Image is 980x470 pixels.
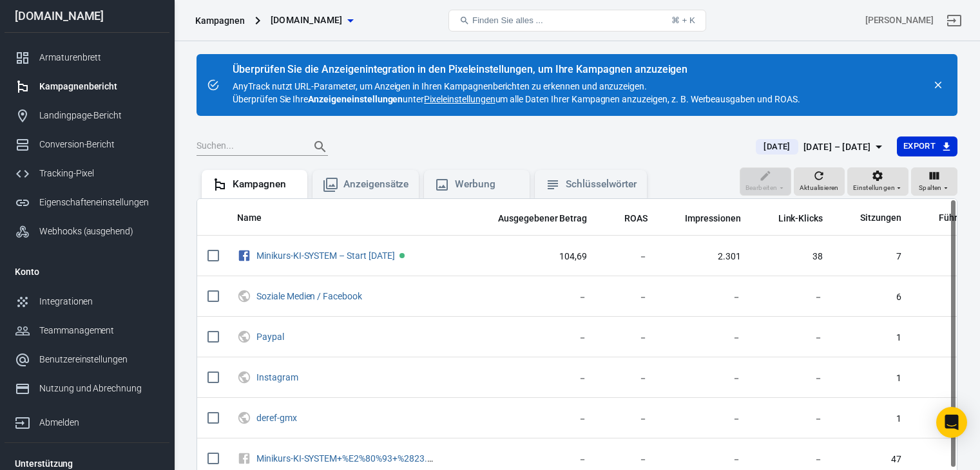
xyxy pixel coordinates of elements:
span: Die Häufigkeit, mit der Ihre Anzeigen auf dem Bildschirm angezeigt wurden. [668,209,741,225]
svg: UTM und Webverkehr [237,410,251,426]
font: 1 [896,413,901,423]
a: Minikurs-KI-SYSTEM – Start [DATE] [256,250,395,261]
font: Benutzereinstellungen [39,354,128,364]
font: deref-gmx [256,413,297,423]
a: Teammanagement [5,316,169,345]
a: Conversion-Bericht [5,130,169,159]
font: AnyTrack nutzt URL-Parameter, um Anzeigen in Ihren Kampagnenberichten zu erkennen und anzuzeigen. [233,81,647,91]
font: [PERSON_NAME] [865,15,934,25]
span: Der geschätzte Gesamtbetrag, den Sie während der Laufzeit Ihrer Kampagne, Anzeigengruppe oder Anz... [481,209,587,225]
button: Finden Sie alles ...⌘ + K [448,10,706,32]
font: 1 [896,372,901,382]
span: Name [237,211,278,224]
svg: Unbekanntes Facebook [237,451,251,466]
font: Tracking-Pixel [39,168,94,178]
a: Instagram [256,372,298,382]
font: Anzeigensätze [343,178,408,190]
font: － [578,332,587,342]
span: Paypal [256,332,286,341]
a: Minikurs-KI-SYSTEM+%E2%80%93+%2823.07.2025+Kopie%29++Start+08.09.25 / cpc / facebook [256,453,642,464]
font: Nutzung und Abrechnung [39,383,142,393]
font: Kampagnen [195,15,245,26]
font: Link-Klicks [778,212,823,223]
font: unter [403,94,424,104]
font: － [814,453,823,464]
font: [DOMAIN_NAME] [271,15,343,25]
font: Einstellungen [853,184,895,191]
font: [DATE] – [DATE] [803,142,871,152]
font: [DATE] [764,142,790,151]
a: Paypal [256,332,284,342]
font: Anzeigeneinstellungen [308,94,403,104]
a: Abmelden [939,5,970,36]
font: 47 [891,453,901,464]
svg: UTM und Webverkehr [237,370,251,385]
a: Tracking-Pixel [5,159,169,188]
font: Finden Sie alles ... [472,15,543,25]
font: 2.301 [718,250,741,261]
font: － [732,372,741,382]
font: Sitzungen [860,212,901,223]
font: [DOMAIN_NAME] [15,9,104,23]
font: － [732,413,741,423]
span: Der Gesamtertrag der Werbeausgaben [608,209,648,225]
button: Spalten [911,167,957,196]
font: Integrationen [39,296,93,306]
a: Nutzung und Abrechnung [5,374,169,403]
span: Minikurs-KI-SYSTEM – Start 23.07.2025 [256,251,397,260]
a: Webhooks (ausgehend) [5,217,169,246]
div: Öffnen Sie den Intercom Messenger [936,407,967,438]
a: Benutzereinstellungen [5,345,169,374]
font: － [639,453,648,464]
font: － [814,332,823,342]
a: Eigenschafteneinstellungen [5,188,169,217]
font: － [814,291,823,301]
font: Armaturenbrett [39,52,101,62]
font: Landingpage-Bericht [39,110,122,120]
font: － [639,250,648,261]
button: Suchen [305,131,336,162]
font: － [578,413,587,423]
font: Kampagnen [233,178,286,190]
font: － [578,291,587,301]
font: Impressionen [685,212,741,223]
button: [DOMAIN_NAME] [265,8,358,32]
span: Der Gesamtertrag der Werbeausgaben [624,209,648,225]
span: Soziale Medien / Facebook [256,292,364,301]
font: Spalten [919,184,942,191]
font: Werbung [455,178,495,190]
span: olgawebersocial.de [271,12,343,28]
font: － [578,372,587,382]
font: Aktualisieren [800,184,839,191]
font: － [639,332,648,342]
font: 7 [896,250,901,261]
font: Unterstützung [15,458,73,469]
button: [DATE][DATE] – [DATE] [745,136,896,158]
input: Suchen... [197,138,300,155]
font: 6 [896,291,901,301]
font: － [639,372,648,382]
font: Ausgegebener Betrag [498,212,587,223]
span: Die Anzahl der Klicks auf Links innerhalb der Anzeige, die zu vom Werbetreibenden angegebenen Zie... [778,209,823,225]
font: Kampagnenbericht [39,81,117,91]
a: Kampagnenbericht [5,72,169,101]
font: Name [237,212,262,223]
font: Schlüsselwörter [566,178,636,190]
font: Teammanagement [39,325,114,335]
font: Pixeleinstellungen [424,94,495,104]
font: um alle Daten Ihrer Kampagnen anzuzeigen, z. B. Werbeausgaben und ROAS. [495,94,800,104]
font: － [814,413,823,423]
a: Soziale Medien / Facebook [256,291,362,301]
font: － [578,453,587,464]
font: ⌘ + K [671,15,695,25]
button: schließen [929,76,947,94]
span: deref-gmx [256,413,299,422]
font: Überprüfen Sie die Anzeigenintegration in den Pixeleinstellungen, um Ihre Kampagnen anzuzeigen [233,63,687,75]
font: － [814,372,823,382]
font: － [732,453,741,464]
span: Führen [922,211,968,224]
